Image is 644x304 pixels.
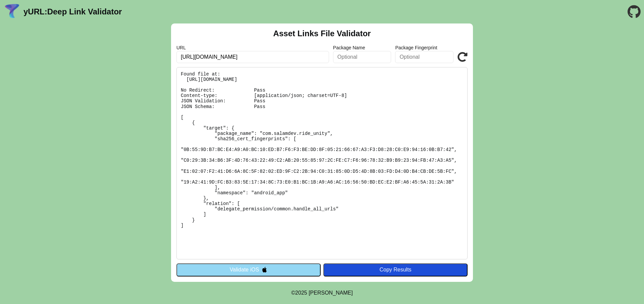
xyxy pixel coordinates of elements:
[273,29,371,38] h2: Asset Links File Validator
[291,282,353,304] footer: ©
[333,45,391,50] label: Package Name
[295,290,307,296] span: 2025
[176,263,321,276] button: Validate iOS
[395,45,453,50] label: Package Fingerprint
[327,267,464,273] div: Copy Results
[323,263,468,276] button: Copy Results
[333,51,391,63] input: Optional
[3,3,21,20] img: yURL Logo
[176,45,329,50] label: URL
[23,7,122,16] a: yURL:Deep Link Validator
[262,267,267,272] img: appleIcon.svg
[176,51,329,63] input: Required
[309,290,353,296] a: Michael Ibragimchayev's Personal Site
[176,67,468,259] pre: Found file at: [URL][DOMAIN_NAME] No Redirect: Pass Content-type: [application/json; charset=UTF-...
[395,51,453,63] input: Optional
